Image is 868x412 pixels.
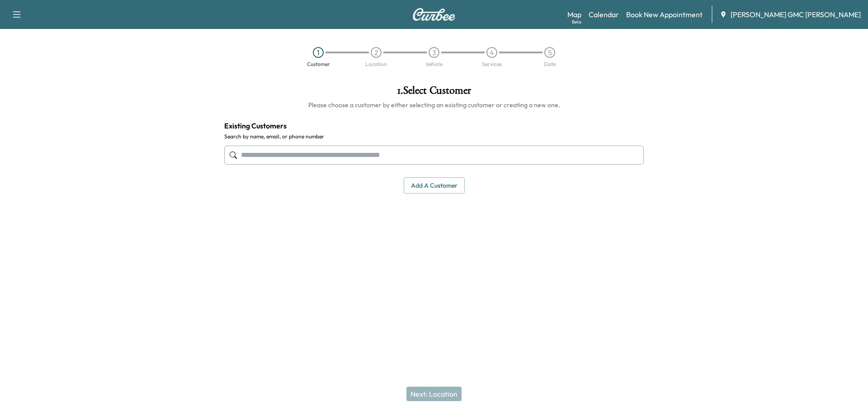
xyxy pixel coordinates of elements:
a: MapBeta [567,9,581,20]
button: Add a customer [404,177,465,194]
a: Book New Appointment [626,9,703,20]
div: 1 [313,47,324,58]
div: 3 [429,47,439,58]
label: Search by name, email, or phone number [224,133,644,140]
img: Curbee Logo [412,8,456,21]
div: Beta [572,19,581,25]
div: 2 [371,47,382,58]
div: Location [365,62,387,67]
div: 5 [544,47,555,58]
h6: Please choose a customer by either selecting an existing customer or creating a new one. [224,100,644,109]
div: Services [482,62,502,67]
span: [PERSON_NAME] GMC [PERSON_NAME] [731,9,861,20]
div: Date [544,62,556,67]
a: Calendar [589,9,619,20]
div: Customer [307,62,330,67]
h1: 1 . Select Customer [224,85,644,100]
div: Vehicle [425,62,443,67]
div: 4 [486,47,497,58]
h4: Existing Customers [224,120,644,131]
